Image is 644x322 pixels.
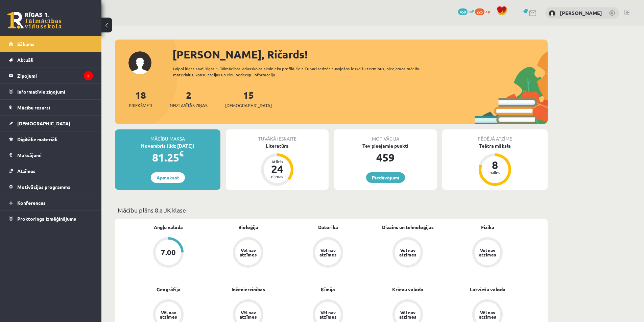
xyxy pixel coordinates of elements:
[485,159,505,170] div: 8
[154,224,183,231] a: Angļu valoda
[17,120,70,126] span: [DEMOGRAPHIC_DATA]
[267,164,287,174] div: 24
[478,310,497,319] div: Vēl nav atzīmes
[318,248,337,257] div: Vēl nav atzīmes
[478,248,497,257] div: Vēl nav atzīmes
[172,46,548,63] div: [PERSON_NAME], Ričards!
[151,172,185,183] a: Apmaksāt
[470,286,505,293] a: Latviešu valoda
[398,310,417,319] div: Vēl nav atzīmes
[9,52,93,68] a: Aktuāli
[9,68,93,83] a: Ziņojumi2
[129,102,152,109] span: Priekšmeti
[442,142,548,187] a: Teātra māksla 8 balles
[392,286,423,293] a: Krievu valoda
[334,142,437,149] div: Tev pieejamie punkti
[159,310,178,319] div: Vēl nav atzīmes
[398,248,417,257] div: Vēl nav atzīmes
[9,211,93,226] a: Proktoringa izmēģinājums
[469,8,474,14] span: mP
[17,84,93,99] legend: Informatīvie ziņojumi
[9,100,93,115] a: Mācību resursi
[208,237,288,269] a: Vēl nav atzīmes
[334,149,437,166] div: 459
[288,237,368,269] a: Vēl nav atzīmes
[9,179,93,195] a: Motivācijas programma
[9,131,93,147] a: Digitālie materiāli
[179,149,184,158] span: €
[318,310,337,319] div: Vēl nav atzīmes
[84,71,93,80] i: 2
[17,216,76,222] span: Proktoringa izmēģinājums
[485,170,505,174] div: balles
[475,8,484,15] span: 225
[129,89,152,109] a: 18Priekšmeti
[238,224,258,231] a: Bioloģija
[458,8,474,14] a: 459 mP
[157,286,181,293] a: Ģeogrāfija
[17,136,57,142] span: Digitālie materiāli
[442,142,548,149] div: Teātra māksla
[442,129,548,142] div: Pēdējā atzīme
[267,159,287,164] div: Atlicis
[9,116,93,131] a: [DEMOGRAPHIC_DATA]
[448,237,527,269] a: Vēl nav atzīmes
[549,10,555,17] img: Ričards Ozols
[128,237,208,269] a: 7.00
[481,224,494,231] a: Fizika
[115,129,220,142] div: Mācību maksa
[17,168,35,174] span: Atzīmes
[226,142,329,187] a: Literatūra Atlicis 24 dienas
[458,8,468,15] span: 459
[232,286,265,293] a: Inženierzinības
[115,149,220,166] div: 81.25
[118,205,545,215] p: Mācību plāns 8.a JK klase
[170,89,208,109] a: 2Neizlasītās ziņas
[173,66,433,78] div: Laipni lūgts savā Rīgas 1. Tālmācības vidusskolas skolnieka profilā. Šeit Tu vari redzēt tuvojošo...
[7,12,62,29] a: Rīgas 1. Tālmācības vidusskola
[17,41,34,47] span: Sākums
[17,104,50,110] span: Mācību resursi
[560,9,602,16] a: [PERSON_NAME]
[239,310,258,319] div: Vēl nav atzīmes
[267,174,287,178] div: dienas
[226,129,329,142] div: Tuvākā ieskaite
[368,237,448,269] a: Vēl nav atzīmes
[321,286,335,293] a: Ķīmija
[17,200,46,206] span: Konferences
[239,248,258,257] div: Vēl nav atzīmes
[9,195,93,210] a: Konferences
[475,8,493,14] a: 225 xp
[225,102,272,109] span: [DEMOGRAPHIC_DATA]
[17,57,33,63] span: Aktuāli
[115,142,220,149] div: Novembris (līdz [DATE])
[225,89,272,109] a: 15[DEMOGRAPHIC_DATA]
[9,36,93,52] a: Sākums
[9,147,93,163] a: Maksājumi
[226,142,329,149] div: Literatūra
[334,129,437,142] div: Motivācija
[17,68,93,83] legend: Ziņojumi
[318,224,338,231] a: Datorika
[9,163,93,179] a: Atzīmes
[17,147,93,163] legend: Maksājumi
[161,249,176,256] div: 7.00
[170,102,208,109] span: Neizlasītās ziņas
[366,172,405,183] a: Piedāvājumi
[9,84,93,99] a: Informatīvie ziņojumi
[382,224,434,231] a: Dizains un tehnoloģijas
[17,184,71,190] span: Motivācijas programma
[485,8,490,14] span: xp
